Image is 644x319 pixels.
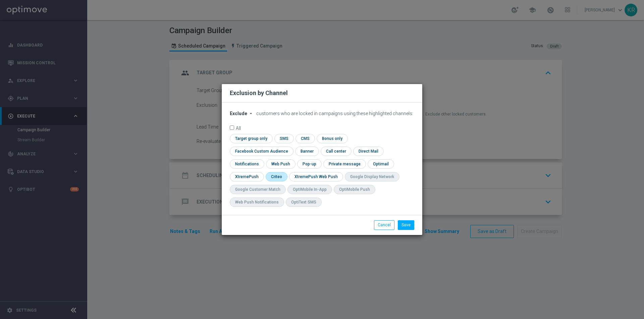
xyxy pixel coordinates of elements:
div: OptiMobile In-App [293,187,327,192]
div: Web Push Notifications [235,200,279,205]
div: OptiText SMS [291,200,316,205]
div: OptiMobile Push [339,187,370,192]
h2: Exclusion by Channel [230,89,288,97]
i: arrow_drop_down [248,111,254,116]
button: Cancel [374,220,394,230]
button: Save [398,220,414,230]
div: Google Customer Match [235,187,280,192]
div: customers who are locked in campaigns using these highlighted channels: [230,111,414,116]
span: Exclude [230,111,247,116]
div: Google Display Network [350,174,394,180]
label: All [236,126,241,130]
button: Exclude arrow_drop_down [230,111,255,116]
